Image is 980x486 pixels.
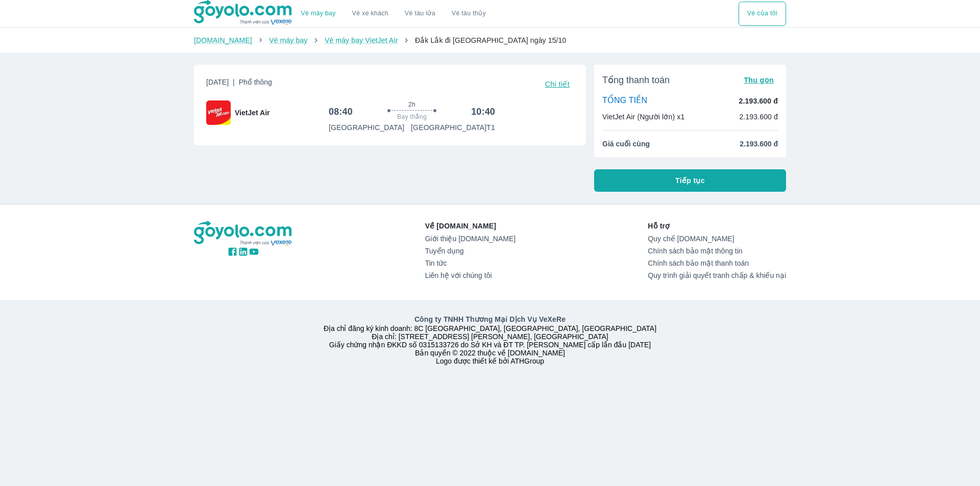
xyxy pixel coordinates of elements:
button: Vé tàu thủy [444,2,494,26]
span: 2h [408,100,415,109]
span: Phổ thông [239,78,272,86]
a: Quy trình giải quyết tranh chấp & khiếu nại [648,271,786,279]
a: Chính sách bảo mật thông tin [648,247,786,255]
p: Công ty TNHH Thương Mại Dịch Vụ VeXeRe [196,314,784,324]
span: 2.193.600 đ [740,139,778,149]
p: 2.193.600 đ [739,112,778,122]
a: Quy chế [DOMAIN_NAME] [648,235,786,243]
p: VietJet Air (Người lớn) x1 [602,112,684,122]
a: Liên hệ với chúng tôi [425,271,516,279]
span: Đắk Lắk đi [GEOGRAPHIC_DATA] ngày 15/10 [415,36,566,44]
a: Tin tức [425,259,516,267]
div: choose transportation mode [739,2,786,26]
a: Vé máy bay [269,36,307,44]
span: VietJet Air [235,108,269,118]
a: Vé tàu lửa [397,2,444,26]
a: Tuyển dụng [425,247,516,255]
p: 2.193.600 đ [739,96,778,106]
h6: 08:40 [329,106,353,118]
button: Tiếp tục [594,169,786,192]
button: Vé của tôi [739,2,786,26]
p: [GEOGRAPHIC_DATA] T1 [411,122,495,133]
span: | [233,78,235,86]
p: [GEOGRAPHIC_DATA] [329,122,404,133]
a: Giới thiệu [DOMAIN_NAME] [425,235,516,243]
h6: 10:40 [471,106,495,118]
a: Vé máy bay [301,10,336,17]
span: Bay thẳng [397,113,427,121]
p: Về [DOMAIN_NAME] [425,221,516,231]
button: Thu gọn [740,73,778,87]
p: TỔNG TIỀN [602,95,647,107]
button: Chi tiết [541,77,574,91]
span: Tổng thanh toán [602,74,670,86]
a: Vé máy bay VietJet Air [325,36,398,44]
span: Thu gọn [744,76,774,84]
p: Hỗ trợ [648,221,786,231]
div: Địa chỉ đăng ký kinh doanh: 8C [GEOGRAPHIC_DATA], [GEOGRAPHIC_DATA], [GEOGRAPHIC_DATA] Địa chỉ: [... [188,314,792,365]
nav: breadcrumb [194,35,786,45]
span: Giá cuối cùng [602,139,650,149]
a: Chính sách bảo mật thanh toán [648,259,786,267]
span: Chi tiết [545,80,570,88]
span: Tiếp tục [675,175,705,186]
a: [DOMAIN_NAME] [194,36,252,44]
img: logo [194,221,293,246]
span: [DATE] [206,77,272,91]
a: Vé xe khách [352,10,388,17]
div: choose transportation mode [293,2,494,26]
